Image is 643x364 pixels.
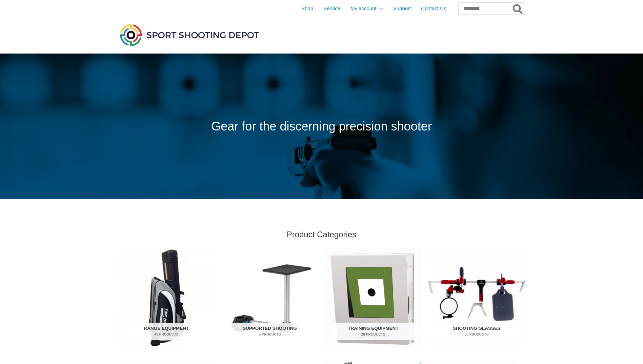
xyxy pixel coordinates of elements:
[123,323,210,340] h2: Range Equipment
[118,22,261,47] img: Sport Shooting Depot
[329,323,417,340] h2: Training Equipment
[325,248,422,348] img: Training Equipment
[222,248,318,348] a: Visit product category Supported Shooting
[118,115,525,138] p: Gear for the discerning precision shooter
[511,3,525,14] button: Search
[325,248,422,348] a: Visit product category Training Equipment
[118,248,215,348] a: Visit product category Range Equipment
[118,248,215,348] img: Range Equipment
[118,229,525,240] h2: Product Categories
[433,323,520,340] h2: Shooting Glasses
[433,332,520,337] mark: 60 Products
[123,332,210,337] mark: 45 Products
[428,248,525,348] img: Shooting Glasses
[222,248,318,348] img: Supported Shooting
[226,323,314,340] h2: Supported Shooting
[226,332,314,337] mark: 5 Products
[428,248,525,348] a: Visit product category Shooting Glasses
[329,332,417,337] mark: 28 Products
